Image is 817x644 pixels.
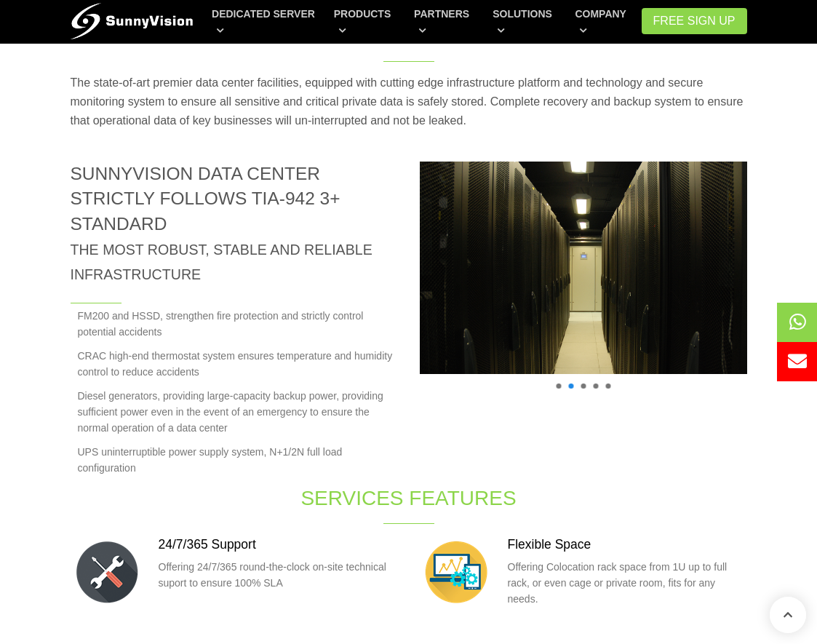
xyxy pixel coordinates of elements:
[71,388,398,437] li: Diesel generators, providing large-capacity backup power, providing sufficient power even in the ...
[206,484,612,512] h1: Services Features
[71,242,372,282] small: The most robust, stable and reliable infrastructure
[71,308,398,341] li: FM200 and HSSD, strengthen fire protection and strictly control potential accidents
[159,536,398,554] h3: 24/7/365 Support
[71,444,398,477] li: UPS uninterruptible power supply system, N+1/2N full load configuration
[508,559,747,608] p: Offering Colocation rack space from 1U up to full rack, or even cage or private room, fits for an...
[159,559,398,592] p: Offering 24/7/365 round-the-clock on-site technical suport to ensure 100% SLA
[508,536,747,554] h3: Flexible Space
[407,151,758,385] img: Image Description
[420,536,493,608] img: flat-stat-mon.png
[71,536,143,608] img: flat-repair-tools.png
[334,1,396,44] a: Products
[71,162,398,286] h2: SunnyVision Data Center strictly follows TIA-942 3+ standard
[71,73,747,130] p: The state-of-art premier data center facilities, equipped with cutting edge infrastructure platfo...
[575,1,632,44] a: Company
[212,1,316,44] a: Dedicated Server
[420,374,747,417] h4: 100% Photos taken from actual on-site data center
[414,1,475,44] a: Partners
[71,348,398,381] li: CRAC high-end thermostat system ensures temperature and humidity control to reduce accidents
[493,1,557,44] a: Solutions
[642,8,747,34] a: FREE Sign Up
